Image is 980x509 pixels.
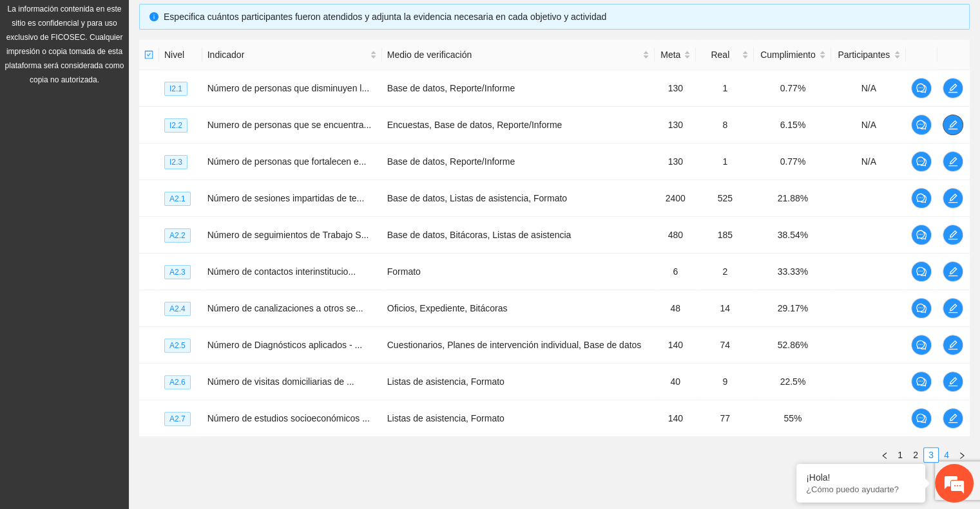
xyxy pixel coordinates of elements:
td: 6.15% [754,107,831,143]
td: Base de datos, Reporte/Informe [382,70,655,107]
span: edit [943,376,963,387]
li: 3 [923,447,939,463]
p: ¿Cómo puedo ayudarte? [806,485,916,494]
button: edit [943,188,963,208]
span: Indicador [207,48,367,62]
button: comment [911,151,932,172]
td: 29.17% [754,290,831,327]
td: Formato [382,254,655,290]
th: Participantes [831,40,905,70]
button: comment [911,371,932,392]
th: Medio de verificación [382,40,655,70]
span: La información contenida en este sitio es confidencial y para uso exclusivo de FICOSEC. Cualquier... [5,5,124,84]
span: A2.2 [164,228,191,243]
td: 9 [696,364,754,400]
td: Base de datos, Reporte/Informe [382,143,655,180]
button: comment [911,261,932,282]
td: 52.86% [754,327,831,364]
span: A2.1 [164,192,191,206]
span: check-square [144,50,153,59]
button: edit [943,298,963,319]
span: Medio de verificación [387,48,640,62]
span: Número de visitas domiciliarias de ... [207,376,354,387]
td: 130 [655,143,696,180]
td: 55% [754,400,831,437]
span: A2.6 [164,375,191,389]
button: edit [943,335,963,355]
span: Número de personas que disminuyen l... [207,83,369,93]
td: 40 [655,364,696,400]
button: edit [943,225,963,245]
button: comment [911,225,932,245]
span: edit [943,230,963,240]
span: Número de sesiones impartidas de te... [207,193,365,203]
span: Meta [660,48,681,62]
td: 2400 [655,180,696,217]
span: Número de seguimientos de Trabajo S... [207,230,369,240]
td: 48 [655,290,696,327]
td: 33.33% [754,254,831,290]
span: I2.2 [164,118,187,133]
button: edit [943,115,963,135]
td: 22.5% [754,364,831,400]
span: Número de canalizaciones a otros se... [207,303,363,313]
td: 14 [696,290,754,327]
td: 8 [696,107,754,143]
td: 21.88% [754,180,831,217]
td: 74 [696,327,754,364]
button: right [954,447,970,463]
button: edit [943,151,963,172]
td: Listas de asistencia, Formato [382,400,655,437]
div: Chatee con nosotros ahora [67,66,216,82]
span: Real [701,48,739,62]
span: Número de Diagnósticos aplicados - ... [207,340,362,350]
td: 1 [696,70,754,107]
td: 0.77% [754,143,831,180]
button: edit [943,371,963,392]
td: Cuestionarios, Planes de intervención individual, Base de datos [382,327,655,364]
span: Participantes [836,48,890,62]
li: 4 [939,447,954,463]
span: edit [943,340,963,350]
td: Encuestas, Base de datos, Reporte/Informe [382,107,655,143]
a: 1 [893,448,907,462]
div: Especifica cuántos participantes fueron atendidos y adjunta la evidencia necesaria en cada objeti... [164,10,959,24]
button: comment [911,298,932,319]
div: Minimizar ventana de chat en vivo [211,6,242,37]
span: Numero de personas que se encuentra... [207,120,372,130]
button: comment [911,188,932,208]
span: edit [943,120,963,130]
td: 38.54% [754,217,831,254]
td: Listas de asistencia, Formato [382,364,655,400]
span: edit [943,83,963,93]
span: I2.1 [164,82,187,96]
a: 4 [939,448,954,462]
td: 77 [696,400,754,437]
button: comment [911,78,932,98]
th: Real [696,40,754,70]
span: Estamos en línea. [75,172,178,302]
span: edit [943,193,963,203]
td: 185 [696,217,754,254]
span: I2.3 [164,155,187,169]
td: 130 [655,107,696,143]
td: Base de datos, Listas de asistencia, Formato [382,180,655,217]
td: 525 [696,180,754,217]
span: edit [943,266,963,277]
td: 1 [696,143,754,180]
td: N/A [831,143,905,180]
td: 2 [696,254,754,290]
td: Oficios, Expediente, Bitácoras [382,290,655,327]
span: Número de estudios socioeconómicos ... [207,413,370,423]
li: 2 [908,447,923,463]
button: edit [943,408,963,429]
button: edit [943,78,963,98]
td: 6 [655,254,696,290]
span: right [958,452,966,459]
a: 2 [908,448,923,462]
span: A2.5 [164,338,191,353]
span: edit [943,413,963,423]
td: 140 [655,400,696,437]
button: comment [911,115,932,135]
span: edit [943,303,963,313]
